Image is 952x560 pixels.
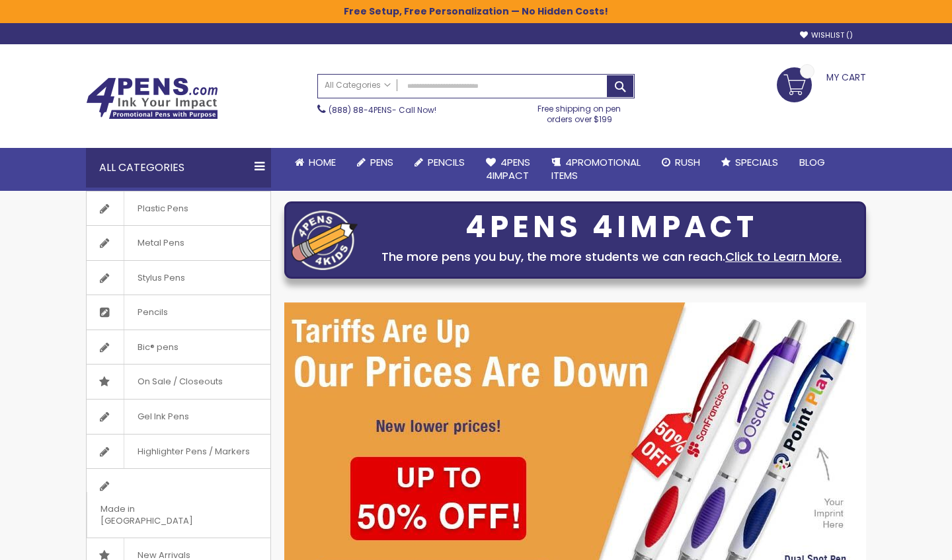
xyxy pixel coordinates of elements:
[651,148,711,177] a: Rush
[309,155,336,169] span: Home
[124,295,181,330] span: Pencils
[124,261,198,295] span: Stylus Pens
[404,148,475,177] a: Pencils
[87,435,270,469] a: Highlighter Pens / Markers
[428,155,465,169] span: Pencils
[799,155,825,169] span: Blog
[711,148,789,177] a: Specials
[87,365,270,399] a: On Sale / Closeouts
[87,226,270,260] a: Metal Pens
[329,104,436,116] span: - Call Now!
[292,210,358,270] img: four_pen_logo.png
[86,148,271,188] div: All Categories
[87,192,270,226] a: Plastic Pens
[124,365,236,399] span: On Sale / Closeouts
[124,400,202,434] span: Gel Ink Pens
[541,148,651,191] a: 4PROMOTIONALITEMS
[475,148,541,191] a: 4Pens4impact
[86,77,218,120] img: 4Pens Custom Pens and Promotional Products
[87,261,270,295] a: Stylus Pens
[789,148,836,177] a: Blog
[524,98,635,125] div: Free shipping on pen orders over $199
[346,148,404,177] a: Pens
[364,248,859,266] div: The more pens you buy, the more students we can reach.
[329,104,392,116] a: (888) 88-4PENS
[318,75,397,96] a: All Categories
[800,30,853,40] a: Wishlist
[675,155,700,169] span: Rush
[486,155,530,182] span: 4Pens 4impact
[124,192,202,226] span: Plastic Pens
[87,330,270,365] a: Bic® pens
[551,155,641,182] span: 4PROMOTIONAL ITEMS
[735,155,778,169] span: Specials
[124,226,198,260] span: Metal Pens
[725,248,842,265] a: Click to Learn More.
[124,435,263,469] span: Highlighter Pens / Markers
[87,492,237,538] span: Made in [GEOGRAPHIC_DATA]
[87,400,270,434] a: Gel Ink Pens
[87,469,270,538] a: Made in [GEOGRAPHIC_DATA]
[87,295,270,330] a: Pencils
[284,148,346,177] a: Home
[370,155,393,169] span: Pens
[364,213,859,241] div: 4PENS 4IMPACT
[325,80,391,90] span: All Categories
[124,330,192,365] span: Bic® pens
